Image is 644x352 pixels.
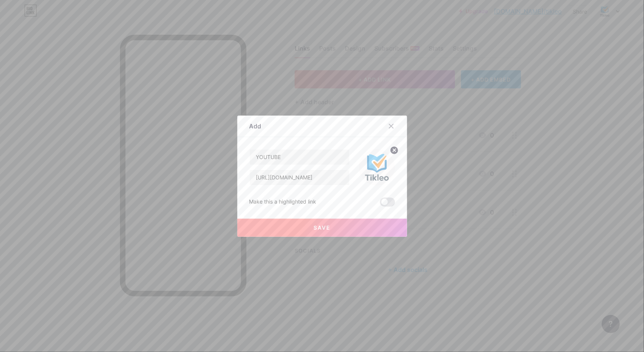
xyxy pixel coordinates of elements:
input: Title [250,150,349,165]
div: Add [249,122,261,131]
span: Save [314,224,330,231]
input: URL [250,170,349,185]
button: Save [237,219,407,237]
div: Make this a highlighted link [249,198,317,207]
img: link_thumbnail [359,149,395,185]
